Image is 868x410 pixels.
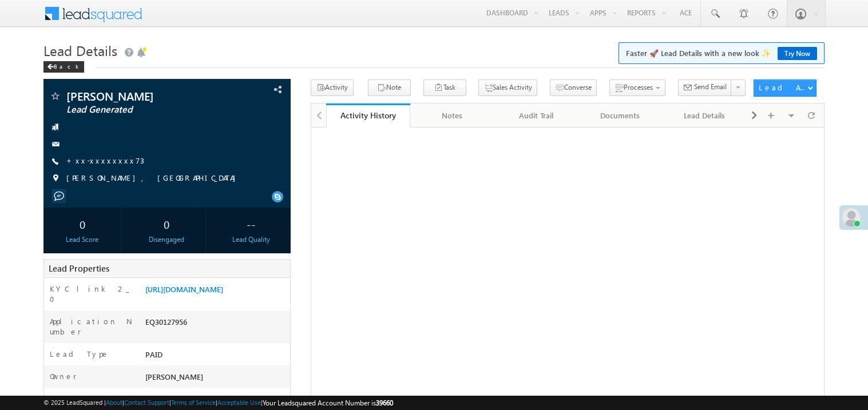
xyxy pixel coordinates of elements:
div: Lead Details [672,109,736,122]
button: Sales Activity [478,79,537,96]
div: 0 [130,213,203,234]
button: Processes [609,79,665,96]
a: Documents [578,104,663,128]
a: Audit Trail [494,104,578,128]
a: Back [43,61,90,70]
div: Lead Score [46,234,118,245]
button: Activity [311,79,354,96]
a: Lead Details [663,104,747,128]
span: Lead Details [43,41,117,59]
span: Lead Generated [66,104,220,116]
span: Lead Properties [49,262,109,274]
label: Application Number [50,316,133,337]
span: © 2025 LeadSquared | | | | | [43,397,393,408]
span: Send Email [694,82,727,92]
div: EQ30127956 [142,316,290,332]
span: Faster 🚀 Lead Details with a new look ✨ [626,47,817,59]
div: Audit Trail [504,109,568,122]
span: Your Leadsquared Account Number is [263,399,393,407]
span: Processes [624,83,653,91]
button: Lead Actions [754,79,817,97]
button: Send Email [678,79,732,96]
label: Owner [50,371,77,381]
div: Documents [588,109,652,122]
a: Contact Support [124,399,169,406]
div: Disengaged [130,234,203,245]
span: 39660 [376,399,393,407]
a: Terms of Service [171,399,216,406]
label: Lead Type [50,349,109,359]
div: Lead Actions [759,82,807,93]
button: Note [368,79,411,96]
a: Try Now [778,47,817,60]
a: About [106,399,122,406]
span: [PERSON_NAME], [GEOGRAPHIC_DATA] [66,173,241,184]
label: KYC link 2_0 [50,284,133,304]
span: [PERSON_NAME] [145,372,203,381]
div: Activity History [335,110,402,121]
a: +xx-xxxxxxxx73 [66,156,144,165]
div: PAID [142,349,290,365]
div: Lead Quality [215,234,287,245]
div: Back [43,61,84,73]
a: Activity History [326,104,410,128]
div: -- [215,213,287,234]
button: Task [423,79,466,96]
button: Converse [550,79,597,96]
a: [URL][DOMAIN_NAME] [145,284,223,294]
a: Notes [410,104,494,128]
a: Acceptable Use [217,399,261,406]
span: [PERSON_NAME] [66,90,220,102]
div: Notes [419,109,484,122]
div: 0 [46,213,118,234]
